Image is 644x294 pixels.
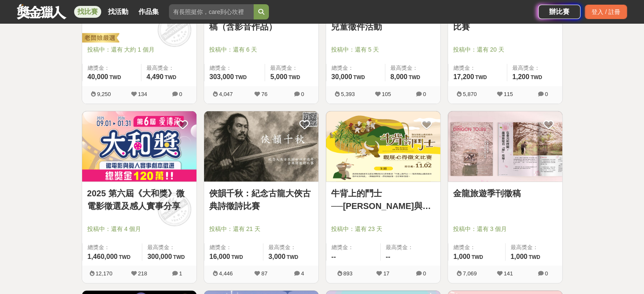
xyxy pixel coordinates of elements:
[331,187,435,212] a: 牛背上的鬥士──[PERSON_NAME]與鳳山農民組合百年紀念特展觀展心得 徵文比賽
[179,91,182,97] span: 0
[326,111,440,182] img: Cover Image
[209,45,313,54] span: 投稿中：還有 6 天
[210,73,234,80] span: 303,000
[173,254,185,260] span: TWD
[390,64,435,72] span: 最高獎金：
[209,225,313,234] span: 投稿中：還有 21 天
[109,74,121,80] span: TWD
[423,270,426,277] span: 0
[382,91,391,97] span: 105
[585,5,627,19] div: 登入 / 註冊
[504,270,513,277] span: 141
[209,187,313,212] a: 俠韻千秋：紀念古龍大俠古典詩徵詩比賽
[531,74,542,80] span: TWD
[74,6,101,18] a: 找比賽
[453,243,500,252] span: 總獎金：
[475,74,486,80] span: TWD
[270,73,287,80] span: 5,000
[448,111,562,182] img: Cover Image
[165,74,176,80] span: TWD
[511,243,557,252] span: 最高獎金：
[332,253,336,260] span: --
[332,73,352,80] span: 30,000
[453,225,557,234] span: 投稿中：還有 3 個月
[332,243,376,252] span: 總獎金：
[219,91,233,97] span: 4,047
[453,45,557,54] span: 投稿中：還有 20 天
[332,64,380,72] span: 總獎金：
[383,270,389,277] span: 17
[453,73,474,80] span: 17,200
[87,225,191,234] span: 投稿中：還有 4 個月
[96,270,113,277] span: 12,170
[105,6,132,18] a: 找活動
[529,254,540,260] span: TWD
[545,270,548,277] span: 0
[147,243,191,252] span: 最高獎金：
[210,253,230,260] span: 16,000
[453,187,557,200] a: 金龍旅遊季刊徵稿
[261,270,267,277] span: 87
[423,91,426,97] span: 0
[453,64,502,72] span: 總獎金：
[448,111,562,182] a: Cover Image
[331,45,435,54] span: 投稿中：還有 5 天
[80,33,119,44] img: 老闆娘嚴選
[204,111,318,182] a: Cover Image
[82,111,196,182] img: Cover Image
[409,74,420,80] span: TWD
[331,225,435,234] span: 投稿中：還有 23 天
[179,270,182,277] span: 1
[270,64,313,72] span: 最高獎金：
[146,64,191,72] span: 最高獎金：
[301,270,304,277] span: 4
[453,253,470,260] span: 1,000
[326,111,440,182] a: Cover Image
[341,91,355,97] span: 5,393
[97,91,111,97] span: 9,250
[288,74,300,80] span: TWD
[119,254,130,260] span: TWD
[82,111,196,182] a: Cover Image
[146,73,163,80] span: 4,490
[463,270,477,277] span: 7,069
[210,243,258,252] span: 總獎金：
[204,111,318,182] img: Cover Image
[538,5,580,19] a: 辦比賽
[138,270,147,277] span: 218
[545,91,548,97] span: 0
[88,64,136,72] span: 總獎金：
[268,243,313,252] span: 最高獎金：
[88,243,137,252] span: 總獎金：
[504,91,513,97] span: 115
[135,6,162,18] a: 作品集
[390,73,407,80] span: 8,000
[87,187,191,212] a: 2025 第六屆《大和獎》微電影徵選及感人實事分享
[231,254,243,260] span: TWD
[512,64,557,72] span: 最高獎金：
[512,73,529,80] span: 1,200
[287,254,298,260] span: TWD
[301,91,304,97] span: 0
[386,253,390,260] span: --
[343,270,353,277] span: 893
[138,91,147,97] span: 134
[261,91,267,97] span: 76
[386,243,435,252] span: 最高獎金：
[463,91,477,97] span: 5,870
[88,253,118,260] span: 1,460,000
[235,74,246,80] span: TWD
[511,253,528,260] span: 1,000
[169,4,254,19] input: 有長照挺你，care到心坎裡！青春出手，拍出照顧 影音徵件活動
[353,74,365,80] span: TWD
[147,253,172,260] span: 300,000
[210,64,260,72] span: 總獎金：
[472,254,483,260] span: TWD
[88,73,108,80] span: 40,000
[87,45,191,54] span: 投稿中：還有 大約 1 個月
[219,270,233,277] span: 4,446
[268,253,285,260] span: 3,000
